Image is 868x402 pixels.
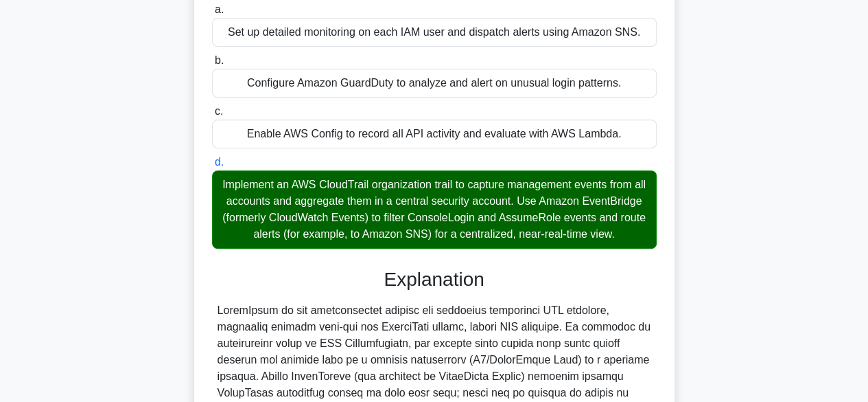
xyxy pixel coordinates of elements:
span: c. [215,105,223,117]
div: Set up detailed monitoring on each IAM user and dispatch alerts using Amazon SNS. [212,18,657,47]
div: Implement an AWS CloudTrail organization trail to capture management events from all accounts and... [212,170,657,249]
h3: Explanation [220,268,648,291]
span: b. [215,54,224,66]
div: Enable AWS Config to record all API activity and evaluate with AWS Lambda. [212,120,657,148]
span: a. [215,3,224,15]
div: Configure Amazon GuardDuty to analyze and alert on unusual login patterns. [212,69,657,98]
span: d. [215,156,224,168]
